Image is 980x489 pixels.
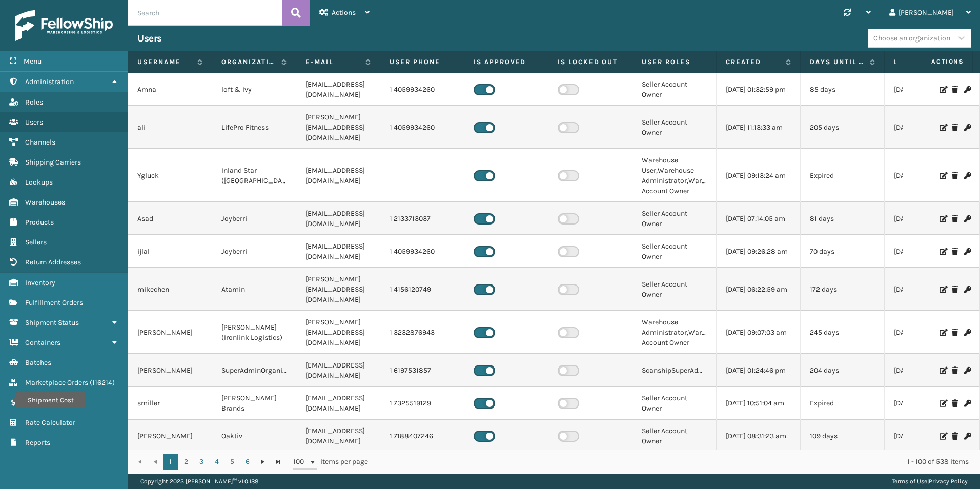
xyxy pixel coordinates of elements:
[25,278,55,287] span: Inventory
[212,73,296,106] td: loft & Ivy
[212,354,296,387] td: SuperAdminOrganization
[25,77,74,86] span: Administration
[632,311,717,354] td: Warehouse Administrator,Warehouse Account Owner
[128,268,212,311] td: mikechen
[717,354,801,387] td: [DATE] 01:24:46 pm
[296,387,380,420] td: [EMAIL_ADDRESS][DOMAIN_NAME]
[15,10,113,41] img: logo
[128,311,212,354] td: [PERSON_NAME]
[25,298,83,307] span: Fulfillment Orders
[140,474,258,489] p: Copyright 2023 [PERSON_NAME]™ v 1.0.188
[940,248,946,255] i: Edit
[305,57,360,67] label: E-mail
[212,387,296,420] td: [PERSON_NAME] Brands
[632,420,717,453] td: Seller Account Owner
[137,57,192,67] label: Username
[940,329,946,336] i: Edit
[558,57,623,67] label: Is Locked Out
[952,124,958,131] i: Delete
[380,387,464,420] td: 1 7325519129
[801,149,885,202] td: Expired
[255,454,271,470] a: Go to the next page
[380,106,464,149] td: 1 4059934260
[474,57,539,67] label: Is Approved
[940,86,946,93] i: Edit
[717,235,801,268] td: [DATE] 09:26:28 am
[296,311,380,354] td: [PERSON_NAME][EMAIL_ADDRESS][DOMAIN_NAME]
[964,248,970,255] i: Change Password
[964,86,970,93] i: Change Password
[212,235,296,268] td: Joyberri
[801,420,885,453] td: 109 days
[382,457,969,467] div: 1 - 100 of 538 items
[296,202,380,235] td: [EMAIL_ADDRESS][DOMAIN_NAME]
[632,202,717,235] td: Seller Account Owner
[128,235,212,268] td: ijlal
[632,73,717,106] td: Seller Account Owner
[25,358,51,367] span: Batches
[885,73,969,106] td: [DATE] 05:35:13 am
[25,138,55,147] span: Channels
[801,387,885,420] td: Expired
[801,235,885,268] td: 70 days
[212,202,296,235] td: Joyberri
[885,106,969,149] td: [DATE] 11:04:24 am
[801,106,885,149] td: 205 days
[885,235,969,268] td: [DATE] 04:07:02 pm
[128,202,212,235] td: Asad
[25,398,73,407] span: Shipment Cost
[952,433,958,440] i: Delete
[964,367,970,374] i: Change Password
[885,268,969,311] td: [DATE] 01:10:30 pm
[952,286,958,293] i: Delete
[240,454,255,470] a: 6
[717,202,801,235] td: [DATE] 07:14:05 am
[380,311,464,354] td: 1 3232876943
[632,149,717,202] td: Warehouse User,Warehouse Administrator,Warehouse Account Owner
[25,418,75,427] span: Rate Calculator
[717,106,801,149] td: [DATE] 11:13:33 am
[380,73,464,106] td: 1 4059934260
[296,106,380,149] td: [PERSON_NAME][EMAIL_ADDRESS][DOMAIN_NAME]
[964,286,970,293] i: Change Password
[380,202,464,235] td: 1 2133713037
[632,235,717,268] td: Seller Account Owner
[128,387,212,420] td: smiller
[380,235,464,268] td: 1 4059934260
[163,454,178,470] a: 1
[726,57,781,67] label: Created
[212,106,296,149] td: LifePro Fitness
[899,53,970,70] span: Actions
[128,149,212,202] td: Ygluck
[212,420,296,453] td: Oaktiv
[390,57,455,67] label: User phone
[717,149,801,202] td: [DATE] 09:13:24 am
[224,454,240,470] a: 5
[221,57,276,67] label: Organization
[632,387,717,420] td: Seller Account Owner
[296,73,380,106] td: [EMAIL_ADDRESS][DOMAIN_NAME]
[380,268,464,311] td: 1 4156120749
[940,367,946,374] i: Edit
[952,215,958,222] i: Delete
[632,268,717,311] td: Seller Account Owner
[964,215,970,222] i: Change Password
[801,202,885,235] td: 81 days
[25,238,47,247] span: Sellers
[964,172,970,179] i: Change Password
[894,57,949,67] label: Last Seen
[717,268,801,311] td: [DATE] 06:22:59 am
[801,354,885,387] td: 204 days
[128,354,212,387] td: [PERSON_NAME]
[25,98,43,107] span: Roles
[940,215,946,222] i: Edit
[952,86,958,93] i: Delete
[212,268,296,311] td: Atamin
[873,33,950,44] div: Choose an organization
[212,311,296,354] td: [PERSON_NAME] (Ironlink Logistics)
[952,400,958,407] i: Delete
[801,268,885,311] td: 172 days
[137,32,162,45] h3: Users
[25,178,53,187] span: Lookups
[952,248,958,255] i: Delete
